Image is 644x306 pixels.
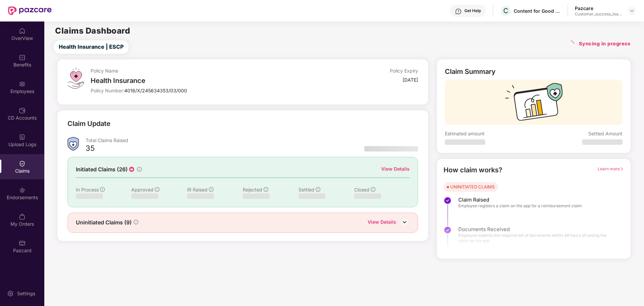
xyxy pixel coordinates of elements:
img: svg+xml;base64,PHN2ZyBpZD0iUGF6Y2FyZCIgeG1sbnM9Imh0dHA6Ly93d3cudzMub3JnLzIwMDAvc3ZnIiB3aWR0aD0iMj... [19,240,26,247]
span: IR Raised [187,187,208,192]
span: Rejected [243,187,262,192]
span: Settled [298,187,314,192]
img: svg+xml;base64,PHN2ZyBpZD0iTXlfT3JkZXJzIiBkYXRhLW5hbWU9Ik15IE9yZGVycyIgeG1sbnM9Imh0dHA6Ly93d3cudz... [19,213,26,220]
div: View Details [368,218,396,227]
div: Settings [15,290,37,297]
img: svg+xml;base64,PHN2ZyBpZD0iSG9tZSIgeG1sbnM9Imh0dHA6Ly93d3cudzMub3JnLzIwMDAvc3ZnIiB3aWR0aD0iMjAiIG... [19,28,26,34]
div: Claim Summary [445,68,496,76]
img: svg+xml;base64,PHN2ZyBpZD0iVXBsb2FkX0xvZ3MiIGRhdGEtbmFtZT0iVXBsb2FkIExvZ3MiIHhtbG5zPSJodHRwOi8vd3... [19,134,26,140]
span: Approved [131,187,153,192]
img: ClaimsSummaryIcon [67,137,79,151]
img: svg+xml;base64,PHN2ZyBpZD0iQmVuZWZpdHMiIHhtbG5zPSJodHRwOi8vd3d3LnczLm9yZy8yMDAwL3N2ZyIgd2lkdGg9Ij... [19,54,26,61]
span: Health Insurance | ESCP [59,43,124,51]
h2: Claims Dashboard [55,27,130,35]
span: In Process [76,187,99,192]
span: Closed [354,187,369,192]
img: icon [128,166,135,173]
div: 35 [86,143,95,155]
img: svg+xml;base64,PHN2ZyB4bWxucz0iaHR0cDovL3d3dy53My5vcmcvMjAwMC9zdmciIHdpZHRoPSI0OS4zMiIgaGVpZ2h0PS... [67,68,84,89]
div: Settled Amount [588,130,623,137]
div: Claim Update [67,119,110,129]
span: info-circle [264,187,268,192]
span: Employee registers a claim on the app for a reimbursement claim [458,203,582,209]
img: svg+xml;base64,PHN2ZyBpZD0iU3RlcC1Eb25lLTMyeDMyIiB4bWxucz0iaHR0cDovL3d3dy53My5vcmcvMjAwMC9zdmciIH... [444,196,452,205]
span: info-circle [100,187,105,192]
span: info-circle [134,220,138,224]
div: [DATE] [403,77,418,83]
span: loading [566,39,575,48]
span: Claim Raised [458,196,582,203]
span: right [620,167,624,171]
img: svg+xml;base64,PHN2ZyB3aWR0aD0iMTcyIiBoZWlnaHQ9IjExMyIgdmlld0JveD0iMCAwIDE3MiAxMTMiIGZpbGw9Im5vbm... [505,83,563,125]
span: info-circle [316,187,320,192]
div: UNINITIATED CLAIMS [450,183,495,190]
img: svg+xml;base64,PHN2ZyBpZD0iSGVscC0zMngzMiIgeG1sbnM9Imh0dHA6Ly93d3cudzMub3JnLzIwMDAvc3ZnIiB3aWR0aD... [455,8,462,15]
img: New Pazcare Logo [8,6,52,15]
button: Health Insurance | ESCP [54,40,129,54]
span: info-circle [209,187,214,192]
div: Health Insurance [91,77,309,85]
div: Policy Number: [91,87,309,94]
span: Uninitiated Claims (9) [76,218,132,227]
span: 4016/X/245634353/03/000 [124,88,187,93]
img: svg+xml;base64,PHN2ZyBpZD0iRW1wbG95ZWVzIiB4bWxucz0iaHR0cDovL3d3dy53My5vcmcvMjAwMC9zdmciIHdpZHRoPS... [19,81,26,87]
img: svg+xml;base64,PHN2ZyBpZD0iRW5kb3JzZW1lbnRzIiB4bWxucz0iaHR0cDovL3d3dy53My5vcmcvMjAwMC9zdmciIHdpZH... [19,187,26,193]
div: Estimated amount [445,130,534,137]
span: info-circle [155,187,159,192]
div: Pazcare [575,5,622,11]
div: Content for Good Private Limited [514,8,561,14]
img: svg+xml;base64,PHN2ZyBpZD0iQ0RfQWNjb3VudHMiIGRhdGEtbmFtZT0iQ0QgQWNjb3VudHMiIHhtbG5zPSJodHRwOi8vd3... [19,107,26,114]
span: Initiated Claims (26) [76,165,128,174]
div: Customer_success_team_lead [575,11,622,17]
div: How claim works? [444,165,502,175]
img: svg+xml;base64,PHN2ZyBpZD0iQ2xhaW0iIHhtbG5zPSJodHRwOi8vd3d3LnczLm9yZy8yMDAwL3N2ZyIgd2lkdGg9IjIwIi... [19,160,26,167]
div: Total Claims Raised [86,137,418,143]
span: C [503,7,508,15]
div: Policy Expiry [390,68,418,74]
img: svg+xml;base64,PHN2ZyBpZD0iU2V0dGluZy0yMHgyMCIgeG1sbnM9Imh0dHA6Ly93d3cudzMub3JnLzIwMDAvc3ZnIiB3aW... [7,290,14,297]
span: info-circle [137,167,142,172]
div: Policy Name [91,68,309,74]
img: svg+xml;base64,PHN2ZyBpZD0iRHJvcGRvd24tMzJ4MzIiIHhtbG5zPSJodHRwOi8vd3d3LnczLm9yZy8yMDAwL3N2ZyIgd2... [629,8,635,13]
div: View Details [381,165,410,173]
img: DownIcon [400,217,410,227]
div: Get Help [464,8,481,13]
span: Learn more [598,166,624,171]
h4: Syncing in progress [579,40,631,47]
span: info-circle [371,187,375,192]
